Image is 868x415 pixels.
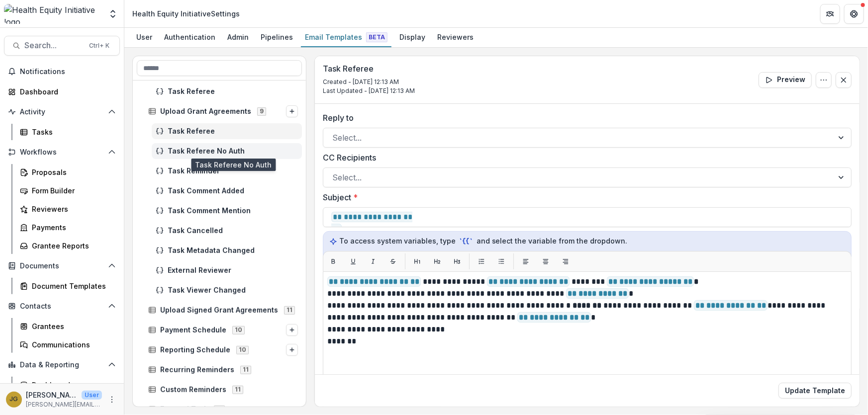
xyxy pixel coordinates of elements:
button: Partners [820,4,840,24]
button: Align right [558,253,574,269]
span: 11 [214,406,225,414]
span: Data & Reporting [20,361,104,369]
div: Admin [223,30,253,44]
button: Preview [759,72,812,88]
div: Payments [32,222,112,233]
div: External Reviewer [152,262,302,278]
a: Grantees [16,318,120,334]
p: To access system variables, type and select the variable from the dropdown. [329,236,845,247]
div: Task Cancelled [152,223,302,239]
span: Documents [20,262,104,270]
label: Subject [323,191,846,203]
a: Proposals [16,164,120,180]
button: Strikethrough [385,253,401,269]
div: Dashboard [20,86,112,97]
label: CC Recipients [323,152,846,164]
button: Open Data & Reporting [4,357,120,373]
h3: Task Referee [323,64,415,74]
div: Jenna Grant [10,396,18,403]
button: Close [836,72,852,88]
button: Update Template [778,383,852,399]
span: Task Reminder [168,167,298,175]
button: Options [286,324,298,336]
button: Align left [518,253,534,269]
p: [PERSON_NAME][EMAIL_ADDRESS][PERSON_NAME][DATE][DOMAIN_NAME] [26,400,102,409]
button: Notifications [4,64,120,80]
span: Beta [366,32,387,42]
a: Pipelines [257,28,297,47]
div: Proposals [32,167,112,177]
a: Reviewers [433,28,478,47]
div: Task Metadata Changed [152,243,302,258]
a: Authentication [160,28,219,47]
span: Search... [24,41,83,50]
a: Form Builder [16,182,120,199]
div: Reporting Schedule10Options [144,342,302,358]
div: Task Referee [152,83,302,99]
div: Custom Reminders11 [144,382,302,398]
div: Tasks [32,127,112,137]
p: User [82,391,102,400]
p: Created - [DATE] 12:13 AM [323,78,415,86]
span: Recurring Reminders [160,366,234,374]
span: Task Comment Added [168,187,298,195]
button: More [106,394,118,406]
p: Last Updated - [DATE] 12:13 AM [323,86,415,95]
button: Search... [4,36,120,56]
div: Grantee Reports [32,241,112,251]
div: Grantees [32,321,112,332]
div: Authentication [160,30,219,44]
button: Open entity switcher [106,4,120,24]
div: Recurring Reminders11 [144,362,302,378]
span: Custom Reminders [160,386,226,394]
button: Open Contacts [4,298,120,314]
span: Contacts [20,302,104,311]
div: Task Referee [152,123,302,139]
div: Reviewers [433,30,478,44]
span: 11 [240,366,251,374]
a: Communications [16,336,120,353]
span: Payment Schedule [160,326,226,334]
button: Italic [365,253,381,269]
div: User [132,30,156,44]
button: H3 [449,253,465,269]
span: 10 [236,346,249,354]
a: Payments [16,219,120,236]
nav: breadcrumb [128,6,244,21]
div: Display [395,30,429,44]
label: Reply to [323,112,846,124]
span: 11 [284,306,295,314]
div: Task Comment Added [152,183,302,199]
div: Task Referee No Auth [152,143,302,159]
p: [PERSON_NAME] [26,390,78,400]
a: Reviewers [16,201,120,217]
a: Dashboard [4,83,120,100]
span: Task Referee [168,127,298,136]
button: List [493,253,509,269]
span: Upload Grant Agreements [160,107,251,116]
a: Grantee Reports [16,238,120,254]
div: Upload Grant Agreements9Options [144,103,302,119]
div: Email Templates [301,30,391,44]
span: Task Comment Mention [168,207,298,215]
button: Open Workflows [4,144,120,160]
span: Upload Signed Grant Agreements [160,306,278,315]
div: Dashboard [32,380,112,390]
div: Form Builder [32,185,112,196]
button: Open Activity [4,104,120,120]
span: Workflows [20,148,104,157]
img: Health Equity Initiative logo [4,4,102,24]
div: Task Reminder [152,163,302,179]
span: Notifications [20,68,116,76]
div: Task Viewer Changed [152,282,302,298]
span: Task Cancelled [168,227,298,235]
button: Options [816,72,832,88]
span: External Reviewer [168,266,298,275]
span: 9 [257,107,266,115]
button: Open Documents [4,258,120,274]
span: Task Referee No Auth [168,147,298,156]
a: Tasks [16,124,120,140]
div: Pipelines [257,30,297,44]
span: 11 [232,386,243,394]
span: Task Referee [168,87,298,96]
